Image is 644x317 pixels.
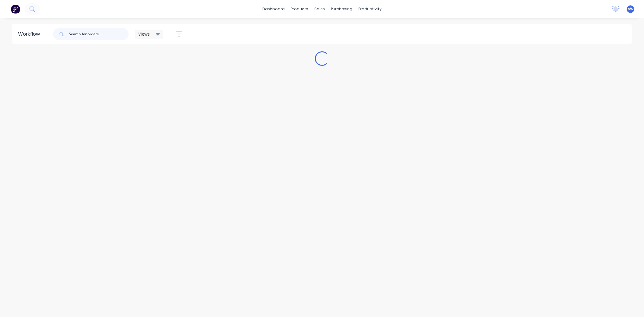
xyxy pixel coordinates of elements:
div: products [288,5,311,14]
div: sales [311,5,328,14]
span: AW [628,6,633,12]
div: purchasing [328,5,355,14]
div: productivity [355,5,385,14]
a: dashboard [259,5,288,14]
div: Workflow [18,30,43,38]
input: Search for orders... [69,28,129,40]
span: Views [138,31,150,37]
img: Factory [11,5,20,14]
